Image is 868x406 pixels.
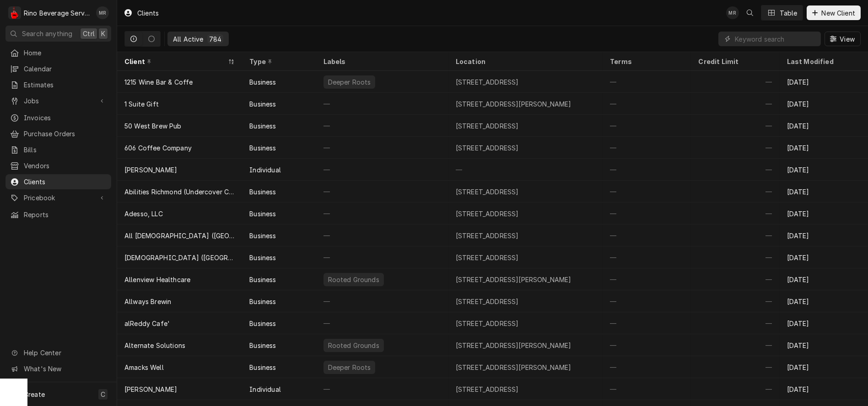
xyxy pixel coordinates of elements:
div: [STREET_ADDRESS] [456,209,519,219]
div: 606 Coffee Company [124,143,192,153]
a: Go to Jobs [5,93,111,108]
a: Reports [5,207,111,222]
div: [DATE] [780,268,868,290]
div: — [691,334,779,356]
div: Melissa Rinehart's Avatar [96,6,109,19]
div: — [448,159,603,181]
span: Ctrl [83,29,95,38]
div: [DATE] [780,181,868,203]
a: Vendors [5,158,111,173]
button: New Client [807,5,861,20]
div: — [603,93,691,115]
button: Search anythingCtrlK [5,26,111,42]
span: K [101,29,105,38]
div: [STREET_ADDRESS] [456,253,519,262]
div: R [8,6,21,19]
div: — [691,378,779,400]
a: Estimates [5,77,111,92]
div: [STREET_ADDRESS] [456,319,519,328]
div: Abilities Richmond (Undercover Coffee) [124,187,235,197]
div: — [691,181,779,203]
span: Help Center [24,348,106,358]
div: Business [249,209,276,219]
a: Invoices [5,110,111,125]
div: [DATE] [780,312,868,334]
div: — [603,334,691,356]
div: [DATE] [780,93,868,115]
div: Business [249,341,276,350]
div: [DATE] [780,115,868,137]
div: Type [249,57,307,66]
div: Business [249,77,276,87]
span: Home [24,48,107,58]
div: Alternate Solutions [124,341,185,350]
div: Individual [249,385,281,394]
span: Bills [24,145,107,155]
span: Jobs [24,96,93,106]
div: Rino Beverage Service's Avatar [8,6,21,19]
div: [STREET_ADDRESS][PERSON_NAME] [456,275,571,284]
div: [DATE] [780,203,868,224]
div: [STREET_ADDRESS][PERSON_NAME] [456,99,571,109]
span: C [101,390,105,399]
div: — [316,137,448,159]
a: Bills [5,142,111,157]
div: MR [726,6,739,19]
a: Home [5,45,111,60]
a: Calendar [5,61,111,76]
div: alReddy Cafe' [124,319,170,328]
div: [STREET_ADDRESS] [456,231,519,240]
div: — [603,378,691,400]
div: — [691,137,779,159]
span: Clients [24,177,107,187]
div: [DATE] [780,356,868,378]
div: — [316,115,448,137]
div: Location [456,57,595,66]
div: [DATE] [780,378,868,400]
div: 784 [209,34,221,44]
div: — [603,159,691,181]
div: Business [249,297,276,306]
div: [DATE] [780,290,868,312]
div: All Active [173,34,204,44]
div: — [316,246,448,268]
div: — [603,181,691,203]
div: [PERSON_NAME] [124,385,177,394]
div: [DEMOGRAPHIC_DATA] ([GEOGRAPHIC_DATA]) [124,253,235,262]
div: — [603,137,691,159]
div: [DATE] [780,137,868,159]
div: [STREET_ADDRESS] [456,297,519,306]
div: — [691,356,779,378]
div: All [DEMOGRAPHIC_DATA] ([GEOGRAPHIC_DATA]) [124,231,235,240]
span: Search anything [22,29,72,38]
div: — [691,290,779,312]
button: View [825,32,861,46]
div: Deeper Roots [327,77,372,87]
div: — [316,224,448,246]
div: — [316,203,448,224]
div: — [316,159,448,181]
span: Estimates [24,80,107,90]
span: Invoices [24,113,107,123]
div: [DATE] [780,334,868,356]
div: — [691,93,779,115]
div: Business [249,231,276,240]
div: — [691,115,779,137]
div: — [603,203,691,224]
div: Business [249,187,276,197]
div: 1215 Wine Bar & Coffe [124,77,193,87]
span: Reports [24,210,107,219]
div: Business [249,363,276,372]
div: — [603,115,691,137]
div: MR [96,6,109,19]
span: Calendar [24,64,107,74]
a: Go to Help Center [5,345,111,360]
div: — [316,181,448,203]
div: [STREET_ADDRESS] [456,187,519,197]
div: — [691,224,779,246]
div: [DATE] [780,224,868,246]
div: [STREET_ADDRESS][PERSON_NAME] [456,341,571,350]
div: Individual [249,165,281,175]
a: Go to Pricebook [5,190,111,205]
div: [STREET_ADDRESS] [456,385,519,394]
